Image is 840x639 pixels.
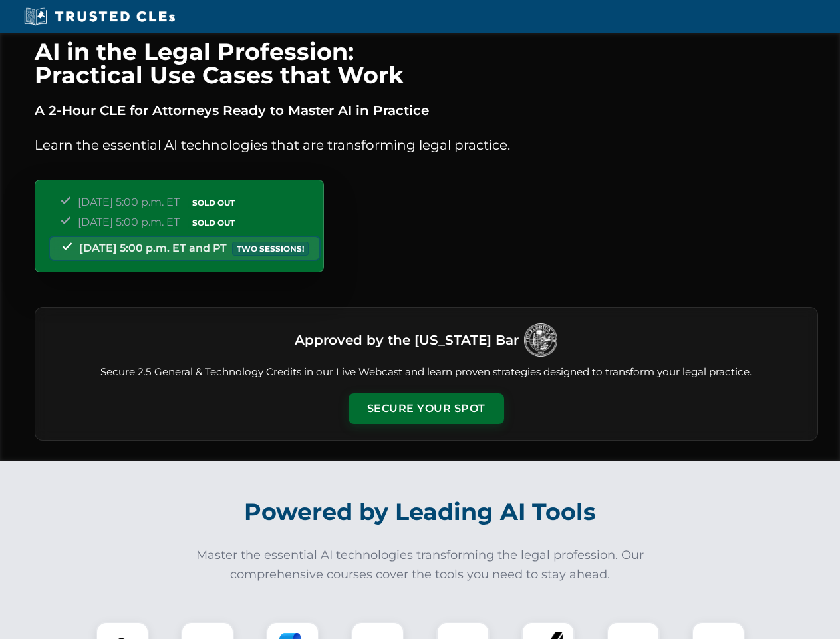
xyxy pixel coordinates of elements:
h3: Approved by the [US_STATE] Bar [295,328,519,352]
p: Master the essential AI technologies transforming the legal profession. Our comprehensive courses... [188,546,653,584]
span: SOLD OUT [188,216,239,230]
img: Trusted CLEs [20,7,179,27]
button: Secure Your Spot [349,393,504,424]
span: [DATE] 5:00 p.m. ET [78,196,180,208]
p: A 2-Hour CLE for Attorneys Ready to Master AI in Practice [35,100,818,121]
p: Learn the essential AI technologies that are transforming legal practice. [35,134,818,156]
p: Secure 2.5 General & Technology Credits in our Live Webcast and learn proven strategies designed ... [51,365,801,380]
h1: AI in the Legal Profession: Practical Use Cases that Work [35,40,818,87]
h2: Powered by Leading AI Tools [52,489,789,535]
img: Logo [524,323,557,357]
span: SOLD OUT [188,196,239,210]
span: [DATE] 5:00 p.m. ET [78,216,180,228]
